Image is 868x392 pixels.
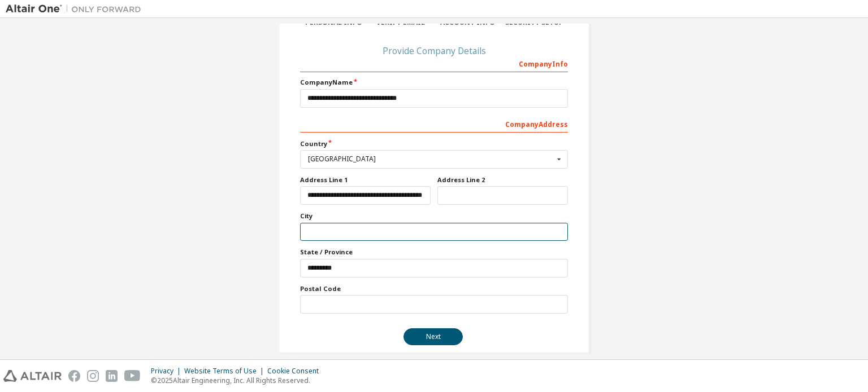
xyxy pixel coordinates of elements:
[267,367,325,376] div: Cookie Consent
[403,328,463,345] button: Next
[151,367,184,376] div: Privacy
[300,175,431,184] label: Address Line 1
[151,376,325,385] p: © 2025 Altair Engineering, Inc. All Rights Reserved.
[308,156,554,162] div: [GEOGRAPHIC_DATA]
[300,47,568,54] div: Provide Company Details
[68,370,80,382] img: facebook.svg
[124,370,141,382] img: youtube.svg
[184,367,267,376] div: Website Terms of Use
[3,370,62,382] img: altair_logo.svg
[300,212,568,221] label: City
[6,3,147,15] img: Altair One
[300,54,568,72] div: Company Info
[300,284,568,293] label: Postal Code
[300,114,568,133] div: Company Address
[300,78,568,87] label: Company Name
[300,139,568,148] label: Country
[87,370,99,382] img: instagram.svg
[437,175,568,184] label: Address Line 2
[106,370,118,382] img: linkedin.svg
[300,248,568,257] label: State / Province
